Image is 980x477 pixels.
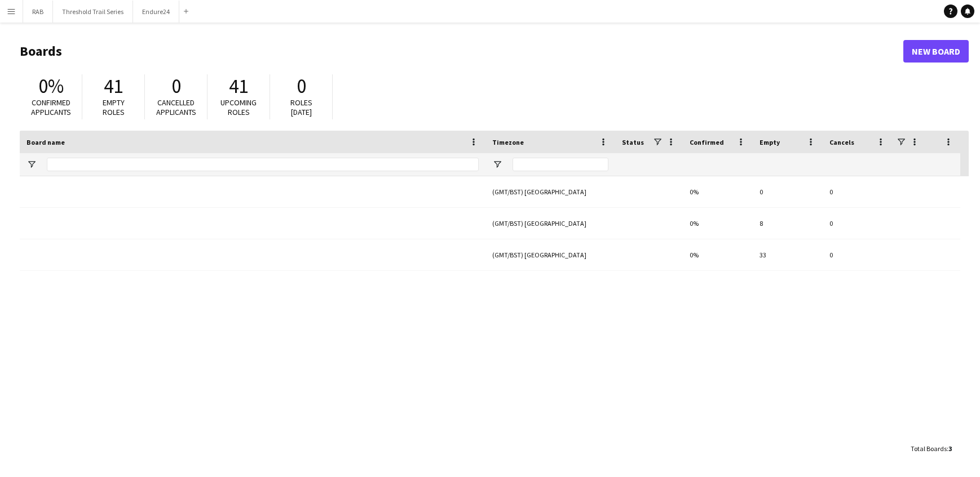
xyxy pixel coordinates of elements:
button: Open Filter Menu [27,159,37,170]
input: Timezone Filter Input [513,158,608,171]
span: Cancelled applicants [156,97,196,117]
div: 0 [823,176,893,207]
div: 0% [683,176,753,207]
button: Open Filter Menu [492,159,502,170]
span: 0% [38,74,64,99]
div: 8 [753,208,823,239]
span: Cancels [829,138,854,146]
span: Confirmed [690,138,724,146]
button: RAB [23,1,53,23]
button: Endure24 [133,1,179,23]
span: Roles [DATE] [290,97,312,117]
div: 0 [823,239,893,270]
div: (GMT/BST) [GEOGRAPHIC_DATA] [485,176,615,207]
span: Status [622,138,644,146]
span: 41 [229,74,248,99]
span: Empty [760,138,780,146]
h1: Boards [20,43,903,60]
div: 0% [683,239,753,270]
div: 33 [753,239,823,270]
button: Threshold Trail Series [53,1,133,23]
span: 0 [297,74,306,99]
div: 0 [823,208,893,239]
span: Board name [27,138,65,146]
span: Upcoming roles [220,97,257,117]
span: Total Boards [911,444,947,453]
span: 41 [104,74,123,99]
input: Board name Filter Input [47,158,479,171]
div: (GMT/BST) [GEOGRAPHIC_DATA] [485,239,615,270]
span: Empty roles [103,97,125,117]
a: New Board [903,40,969,63]
span: Confirmed applicants [31,97,71,117]
span: 3 [948,444,952,453]
div: 0 [753,176,823,207]
div: : [911,438,952,460]
span: Timezone [492,138,524,146]
span: 0 [171,74,181,99]
div: (GMT/BST) [GEOGRAPHIC_DATA] [485,208,615,239]
div: 0% [683,208,753,239]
